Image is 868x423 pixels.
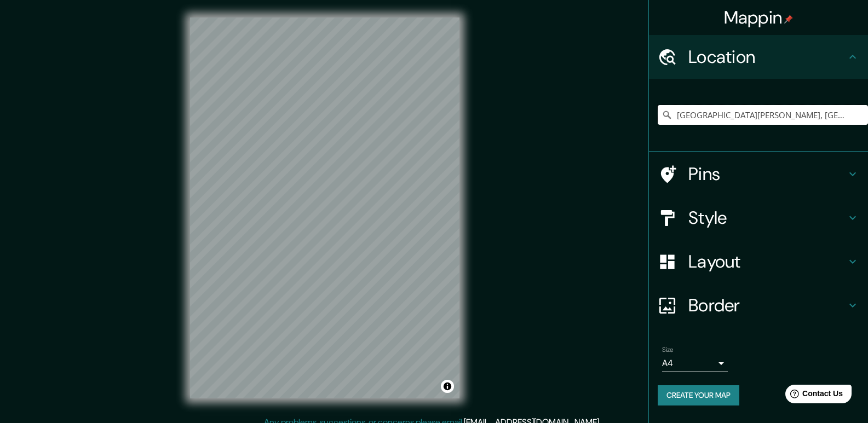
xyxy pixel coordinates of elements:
[688,163,846,185] h4: Pins
[649,240,868,283] div: Layout
[649,35,868,79] div: Location
[649,152,868,196] div: Pins
[662,355,728,372] div: A4
[688,207,846,229] h4: Style
[688,251,846,273] h4: Layout
[649,283,868,327] div: Border
[441,380,454,393] button: Toggle attribution
[688,46,846,68] h4: Location
[688,294,846,316] h4: Border
[784,15,793,24] img: pin-icon.png
[662,345,674,355] label: Size
[771,380,856,411] iframe: Help widget launcher
[658,105,868,125] input: Pick your city or area
[724,7,794,28] h4: Mappin
[190,18,459,398] canvas: Map
[649,196,868,240] div: Style
[658,385,739,405] button: Create your map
